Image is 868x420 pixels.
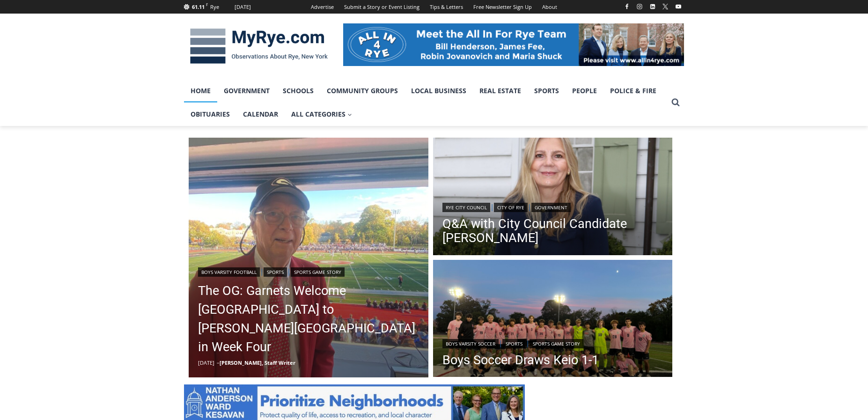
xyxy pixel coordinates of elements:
a: Rye City Council [442,203,490,212]
div: Rye [210,3,219,11]
a: City of Rye [494,203,528,212]
a: Calendar [236,103,285,126]
a: Facebook [621,1,633,12]
img: (PHOTO: The voice of Rye Garnet Football and Old Garnet Steve Feeney in the Nugent Stadium press ... [189,138,428,377]
a: YouTube [673,1,684,12]
a: Obituaries [184,103,236,126]
a: All Categories [285,103,359,126]
a: Instagram [634,1,645,12]
div: [DATE] [235,3,251,11]
a: Sports [502,339,526,348]
div: | | [442,201,663,212]
a: Read More Q&A with City Council Candidate Maria Tufvesson Shuck [433,138,673,258]
nav: Primary Navigation [184,79,667,126]
div: | | [442,337,599,348]
a: Government [531,203,571,212]
img: (PHOTO: City council candidate Maria Tufvesson Shuck.) [433,138,673,258]
a: Police & Fire [603,79,663,103]
span: F [206,2,208,7]
time: [DATE] [198,359,214,366]
a: [PERSON_NAME], Staff Writer [220,359,295,366]
a: Boys Varsity Soccer [442,339,499,348]
img: (PHOTO: The Rye Boys Soccer team from their match agains Keio Academy on September 30, 2025. Cred... [433,260,673,380]
a: Sports [528,79,566,103]
img: MyRye.com [184,22,334,71]
a: Q&A with City Council Candidate [PERSON_NAME] [442,217,663,245]
a: The OG: Garnets Welcome [GEOGRAPHIC_DATA] to [PERSON_NAME][GEOGRAPHIC_DATA] in Week Four [198,281,419,356]
a: Real Estate [473,79,528,103]
span: – [217,359,220,366]
a: Local Business [405,79,473,103]
span: 61.11 [192,3,205,10]
div: | | [198,265,419,277]
a: Sports [264,267,287,277]
a: Linkedin [647,1,658,12]
a: Read More The OG: Garnets Welcome Yorktown to Nugent Stadium in Week Four [189,138,428,377]
a: Community Groups [320,79,405,103]
a: Government [217,79,276,103]
span: All Categories [291,109,352,119]
a: Boys Varsity Football [198,267,260,277]
a: Sports Game Story [291,267,345,277]
a: X [660,1,671,12]
img: All in for Rye [343,23,684,66]
a: Read More Boys Soccer Draws Keio 1-1 [433,260,673,380]
a: Home [184,79,217,103]
a: Schools [276,79,320,103]
a: Boys Soccer Draws Keio 1-1 [442,353,599,367]
a: Sports Game Story [530,339,583,348]
button: View Search Form [667,94,684,111]
a: People [566,79,603,103]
